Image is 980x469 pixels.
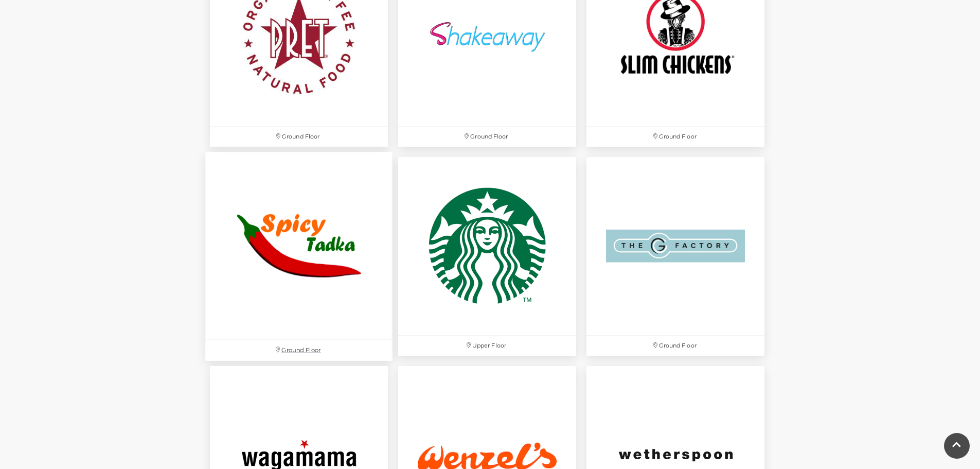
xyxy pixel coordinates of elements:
[200,147,398,367] a: Ground Floor
[581,152,770,361] a: Ground Floor
[398,127,576,147] p: Ground Floor
[586,336,764,356] p: Ground Floor
[398,157,576,335] img: Starbucks at Festival Place, Basingstoke
[586,127,764,147] p: Ground Floor
[398,336,576,356] p: Upper Floor
[393,152,581,361] a: Starbucks at Festival Place, Basingstoke Upper Floor
[210,127,388,147] p: Ground Floor
[205,340,393,361] p: Ground Floor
